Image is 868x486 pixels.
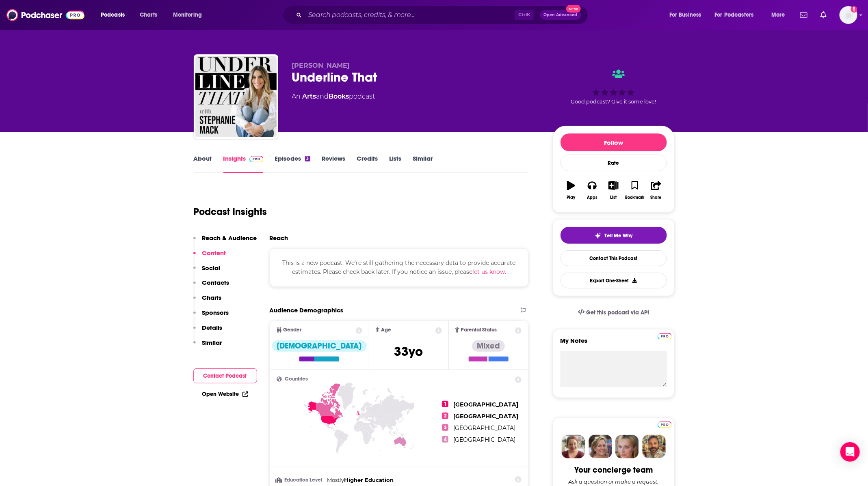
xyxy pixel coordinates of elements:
div: Ask a question or make a request. [569,478,659,485]
span: Countries [285,376,308,382]
button: open menu [95,9,135,22]
div: List [610,195,617,200]
span: Open Advanced [544,13,578,17]
span: More [771,9,785,21]
button: Social [193,264,221,279]
p: Content [202,249,226,257]
img: Barbara Profile [589,435,612,458]
a: Pro website [658,332,672,340]
button: open menu [167,9,212,22]
span: For Business [669,9,701,21]
span: This is a new podcast. We’re still gathering the necessary data to provide accurate estimates. Pl... [282,259,515,275]
button: Open AdvancedNew [540,10,581,20]
button: Follow [561,133,667,151]
p: Social [202,264,221,272]
span: 33 yo [394,344,423,359]
button: tell me why sparkleTell Me Why [561,227,667,244]
button: Play [561,176,582,205]
img: User Profile [840,6,857,24]
span: Good podcast? Give it some love! [571,99,656,105]
button: Contact Podcast [193,368,257,383]
button: Export One-Sheet [561,273,667,288]
a: InsightsPodchaser Pro [223,155,264,173]
span: Age [381,327,391,333]
label: My Notes [561,337,667,351]
img: Jon Profile [642,435,666,458]
p: Similar [202,339,222,346]
a: Lists [389,155,401,173]
a: Books [329,92,349,100]
span: and [316,92,329,100]
span: [PERSON_NAME] [292,62,350,69]
span: For Podcasters [715,9,754,21]
span: [GEOGRAPHIC_DATA] [453,413,518,420]
span: Gender [284,327,302,333]
button: Similar [193,339,222,354]
a: Similar [413,155,433,173]
img: Podchaser - Follow, Share and Rate Podcasts [6,7,84,23]
span: [GEOGRAPHIC_DATA] [453,424,515,432]
span: Parental Status [461,327,497,333]
img: Sydney Profile [562,435,585,458]
img: Podchaser Pro [249,156,264,162]
a: Episodes3 [275,155,310,173]
button: Charts [193,294,222,309]
a: Reviews [322,155,345,173]
div: Rate [561,155,667,171]
span: Logged in as ZoeJethani [840,6,857,24]
button: List [603,176,624,205]
div: Good podcast? Give it some love! [553,62,675,112]
span: 3 [442,424,448,431]
button: Details [193,324,223,339]
span: Podcasts [101,9,125,21]
a: Show notifications dropdown [817,8,830,22]
p: Sponsors [202,309,229,316]
p: Contacts [202,279,229,286]
div: Mixed [472,340,505,352]
svg: Add a profile image [851,6,857,13]
span: 4 [442,436,448,443]
img: Underline That [195,56,277,137]
span: Higher Education [344,477,394,483]
span: Get this podcast via API [586,309,649,316]
a: Arts [303,92,316,100]
img: Jules Profile [615,435,639,458]
a: Show notifications dropdown [797,8,811,22]
p: Details [202,324,223,331]
img: Podchaser Pro [658,333,672,340]
img: tell me why sparkle [595,232,601,239]
input: Search podcasts, credits, & more... [305,9,515,22]
button: Apps [582,176,603,205]
div: [DEMOGRAPHIC_DATA] [272,340,367,352]
h3: Education Level [277,477,324,483]
span: [GEOGRAPHIC_DATA] [453,401,518,408]
button: open menu [710,9,766,22]
img: Podchaser Pro [658,421,672,428]
div: Play [567,195,575,200]
span: Ctrl K [515,10,534,20]
a: About [194,155,212,173]
a: Get this podcast via API [571,303,656,323]
button: Contacts [193,279,229,294]
span: 1 [442,401,448,407]
button: Reach & Audience [193,234,257,249]
a: Pro website [658,420,672,428]
button: Bookmark [624,176,645,205]
button: Share [645,176,667,205]
button: open menu [664,9,712,22]
div: Open Intercom Messenger [840,442,860,462]
a: Credits [357,155,378,173]
p: Charts [202,294,222,301]
a: Contact This Podcast [561,250,667,266]
div: An podcast [292,92,375,101]
button: Show profile menu [840,6,857,24]
button: Sponsors [193,309,229,324]
div: 3 [305,156,310,161]
a: Open Website [202,391,248,398]
div: Your concierge team [574,465,653,475]
span: Monitoring [173,9,202,21]
div: Bookmark [625,195,644,200]
span: Tell Me Why [604,232,632,239]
